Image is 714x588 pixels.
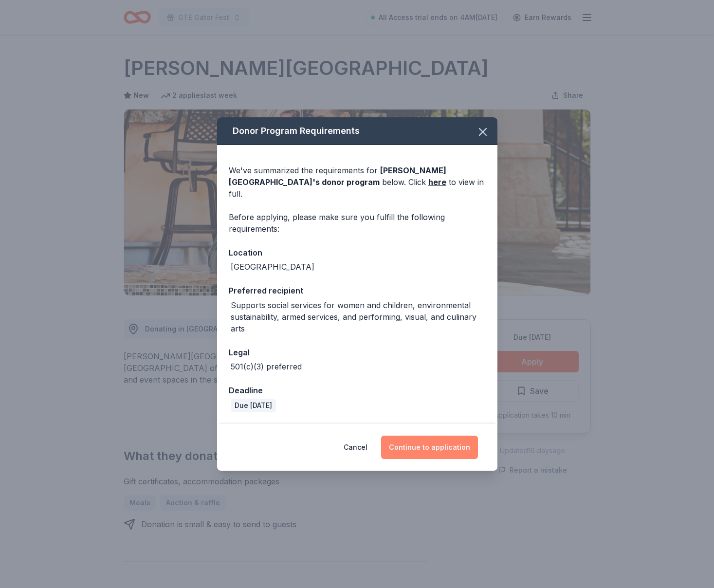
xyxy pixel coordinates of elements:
div: Supports social services for women and children, environmental sustainability, armed services, an... [231,299,486,334]
div: We've summarized the requirements for below. Click to view in full. [229,165,486,200]
div: Before applying, please make sure you fulfill the following requirements: [229,211,486,235]
button: Continue to application [381,436,478,459]
a: here [428,176,446,188]
div: 501(c)(3) preferred [231,361,302,372]
div: Preferred recipient [229,284,486,297]
div: Legal [229,346,486,359]
div: Due [DATE] [231,399,276,412]
div: Location [229,246,486,259]
div: [GEOGRAPHIC_DATA] [231,261,314,273]
div: Donor Program Requirements [217,117,497,145]
button: Cancel [344,436,367,459]
div: Deadline [229,384,486,397]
